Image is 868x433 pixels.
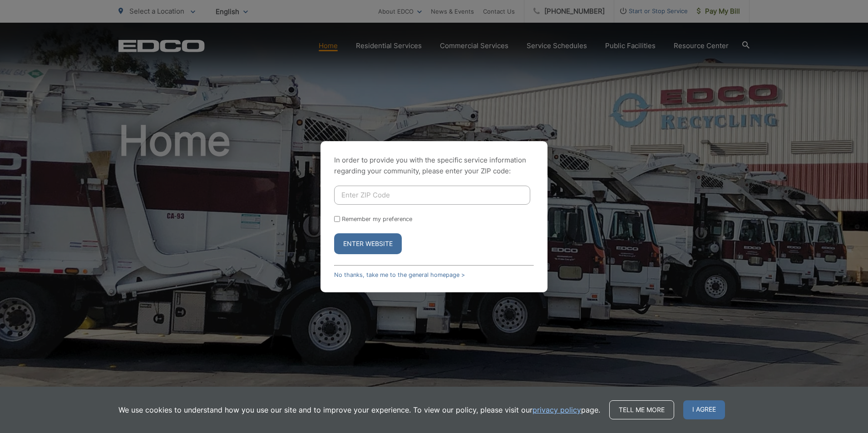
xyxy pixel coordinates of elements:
button: Enter Website [334,233,402,254]
span: I agree [683,400,725,419]
input: Enter ZIP Code [334,186,530,205]
label: Remember my preference [342,216,412,222]
p: We use cookies to understand how you use our site and to improve your experience. To view our pol... [118,404,600,415]
a: No thanks, take me to the general homepage > [334,271,465,278]
a: Tell me more [609,400,674,419]
p: In order to provide you with the specific service information regarding your community, please en... [334,155,534,177]
a: privacy policy [533,404,581,415]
